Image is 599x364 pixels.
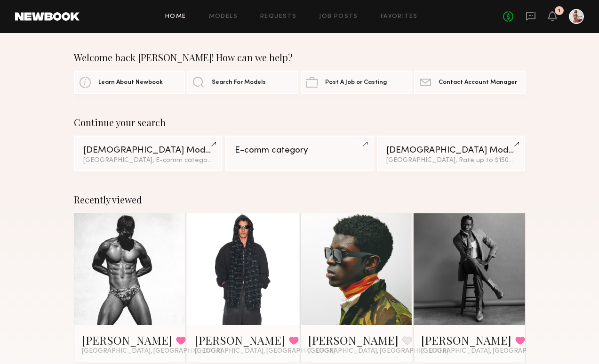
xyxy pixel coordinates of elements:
div: Continue your search [74,117,526,128]
span: [GEOGRAPHIC_DATA], [GEOGRAPHIC_DATA] [421,348,561,355]
span: Post A Job or Casting [325,80,387,86]
a: [DEMOGRAPHIC_DATA] Models[GEOGRAPHIC_DATA], E-comm category [74,136,223,171]
a: Learn About Newbook [74,71,185,94]
a: [DEMOGRAPHIC_DATA] Models[GEOGRAPHIC_DATA], Rate up to $150&3other filters [377,136,526,171]
div: E-comm category [235,146,365,155]
a: Favorites [381,14,418,20]
div: [DEMOGRAPHIC_DATA] Models [386,146,516,155]
div: [DEMOGRAPHIC_DATA] Models [83,146,213,155]
span: Contact Account Manager [439,80,517,86]
a: Home [165,14,186,20]
a: [PERSON_NAME] [82,332,172,348]
a: E-comm category [225,136,374,171]
span: [GEOGRAPHIC_DATA], [GEOGRAPHIC_DATA] [82,348,222,355]
span: Search For Models [212,80,266,86]
div: Recently viewed [74,194,526,205]
a: Requests [260,14,296,20]
a: [PERSON_NAME] [421,332,511,348]
a: Contact Account Manager [414,71,525,94]
a: Job Posts [319,14,358,20]
div: 1 [558,8,560,14]
span: [GEOGRAPHIC_DATA], [GEOGRAPHIC_DATA] [195,348,335,355]
div: [GEOGRAPHIC_DATA], Rate up to $150 [386,157,516,164]
div: [GEOGRAPHIC_DATA], E-comm category [83,157,213,164]
a: [PERSON_NAME] [195,332,285,348]
a: Search For Models [187,71,298,94]
a: Post A Job or Casting [301,71,412,94]
span: Learn About Newbook [98,80,163,86]
div: Welcome back [PERSON_NAME]! How can we help? [74,52,526,63]
span: [GEOGRAPHIC_DATA], [GEOGRAPHIC_DATA] [308,348,448,355]
a: Models [209,14,238,20]
a: [PERSON_NAME] [308,332,399,348]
